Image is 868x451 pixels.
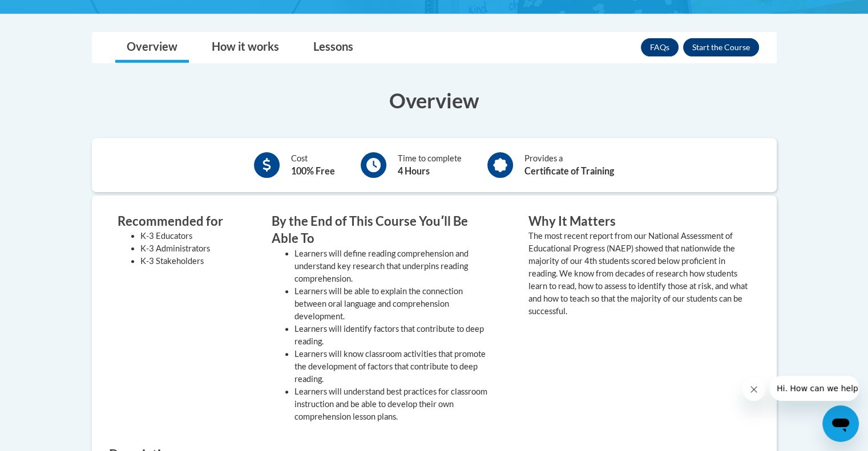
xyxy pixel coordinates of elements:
[291,152,335,178] div: Cost
[140,242,237,255] li: K-3 Administrators
[7,8,92,17] span: Hi. How can we help?
[302,32,365,63] a: Lessons
[524,152,614,178] div: Provides a
[92,86,777,115] h3: Overview
[294,385,494,423] li: Learners will understand best practices for classroom instruction and be able to develop their ow...
[528,231,748,316] value: The most recent report from our National Assessment of Educational Progress (NAEP) showed that na...
[200,32,290,63] a: How it works
[294,285,494,323] li: Learners will be able to explain the connection between oral language and comprehension development.
[770,376,859,401] iframe: Message from company
[294,247,494,285] li: Learners will define reading comprehension and understand key research that underpins reading com...
[115,32,189,63] a: Overview
[140,230,237,242] li: K-3 Educators
[398,152,462,178] div: Time to complete
[118,213,237,230] h3: Recommended for
[294,323,494,348] li: Learners will identify factors that contribute to deep reading.
[742,378,765,401] iframe: Close message
[822,405,859,442] iframe: Button to launch messaging window
[528,213,751,230] h3: Why It Matters
[291,165,335,176] b: 100% Free
[294,348,494,385] li: Learners will know classroom activities that promote the development of factors that contribute t...
[641,38,679,56] a: FAQs
[140,255,237,267] li: K-3 Stakeholders
[398,165,430,176] b: 4 Hours
[524,165,614,176] b: Certificate of Training
[272,213,494,248] h3: By the End of This Course Youʹll Be Able To
[683,38,759,56] button: Enroll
